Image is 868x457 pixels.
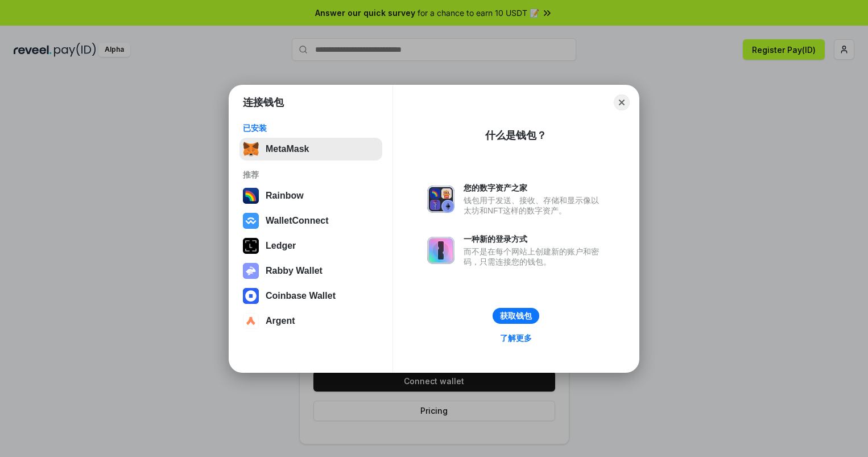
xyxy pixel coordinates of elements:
div: Argent [266,316,295,326]
button: 获取钱包 [493,308,539,324]
button: Ledger [239,234,382,257]
img: svg+xml,%3Csvg%20fill%3D%22none%22%20height%3D%2233%22%20viewBox%3D%220%200%2035%2033%22%20width%... [243,141,259,157]
div: 了解更多 [500,333,532,343]
img: svg+xml,%3Csvg%20width%3D%2228%22%20height%3D%2228%22%20viewBox%3D%220%200%2028%2028%22%20fill%3D... [243,288,259,304]
button: Close [614,94,630,110]
div: WalletConnect [266,216,329,226]
img: svg+xml,%3Csvg%20width%3D%2228%22%20height%3D%2228%22%20viewBox%3D%220%200%2028%2028%22%20fill%3D... [243,313,259,329]
a: 了解更多 [493,331,539,345]
div: MetaMask [266,144,309,154]
img: svg+xml,%3Csvg%20width%3D%22120%22%20height%3D%22120%22%20viewBox%3D%220%200%20120%20120%22%20fil... [243,188,259,204]
img: svg+xml,%3Csvg%20width%3D%2228%22%20height%3D%2228%22%20viewBox%3D%220%200%2028%2028%22%20fill%3D... [243,213,259,229]
div: Rainbow [266,191,304,201]
div: Coinbase Wallet [266,291,336,301]
div: 推荐 [243,170,379,180]
button: MetaMask [239,138,382,160]
div: 获取钱包 [500,311,532,321]
div: 什么是钱包？ [485,129,547,142]
div: Ledger [266,241,296,251]
button: WalletConnect [239,209,382,232]
button: Rabby Wallet [239,260,382,282]
img: svg+xml,%3Csvg%20xmlns%3D%22http%3A%2F%2Fwww.w3.org%2F2000%2Fsvg%22%20fill%3D%22none%22%20viewBox... [243,263,259,279]
button: Coinbase Wallet [239,285,382,307]
div: 而不是在每个网站上创建新的账户和密码，只需连接您的钱包。 [464,246,605,267]
div: 钱包用于发送、接收、存储和显示像以太坊和NFT这样的数字资产。 [464,195,605,216]
img: svg+xml,%3Csvg%20xmlns%3D%22http%3A%2F%2Fwww.w3.org%2F2000%2Fsvg%22%20fill%3D%22none%22%20viewBox... [427,186,454,213]
img: svg+xml,%3Csvg%20xmlns%3D%22http%3A%2F%2Fwww.w3.org%2F2000%2Fsvg%22%20width%3D%2228%22%20height%3... [243,238,259,254]
div: Rabby Wallet [266,266,323,276]
button: Argent [239,310,382,332]
h1: 连接钱包 [243,96,284,109]
div: 一种新的登录方式 [464,234,605,244]
img: svg+xml,%3Csvg%20xmlns%3D%22http%3A%2F%2Fwww.w3.org%2F2000%2Fsvg%22%20fill%3D%22none%22%20viewBox... [427,237,454,264]
button: Rainbow [239,184,382,207]
div: 已安装 [243,123,379,133]
div: 您的数字资产之家 [464,183,605,193]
